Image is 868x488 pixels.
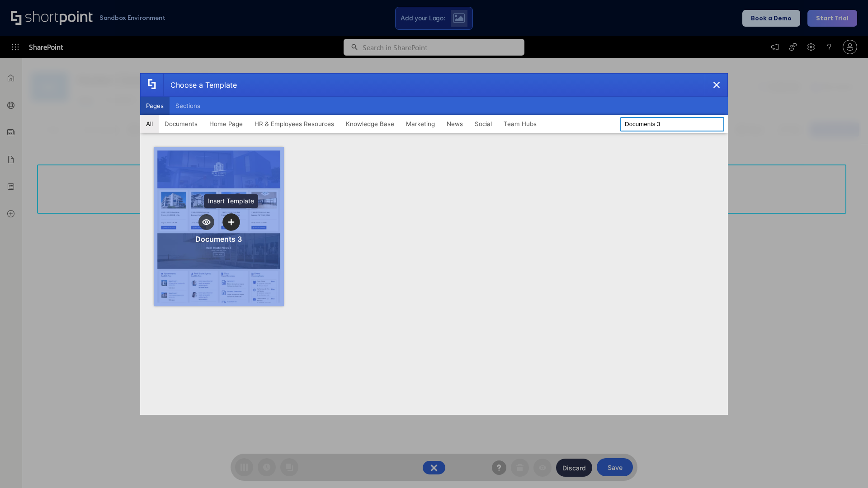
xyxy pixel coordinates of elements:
div: template selector [140,73,728,415]
button: HR & Employees Resources [249,115,340,133]
button: News [441,115,469,133]
button: Knowledge Base [340,115,400,133]
button: Team Hubs [498,115,542,133]
button: Sections [170,97,206,115]
input: Search [620,117,724,131]
div: Documents 3 [195,235,242,244]
button: Home Page [203,115,249,133]
button: Social [469,115,498,133]
button: Documents [159,115,203,133]
button: Pages [140,97,170,115]
button: Marketing [400,115,441,133]
button: All [140,115,159,133]
iframe: Chat Widget [823,445,868,488]
div: Choose a Template [163,74,237,96]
